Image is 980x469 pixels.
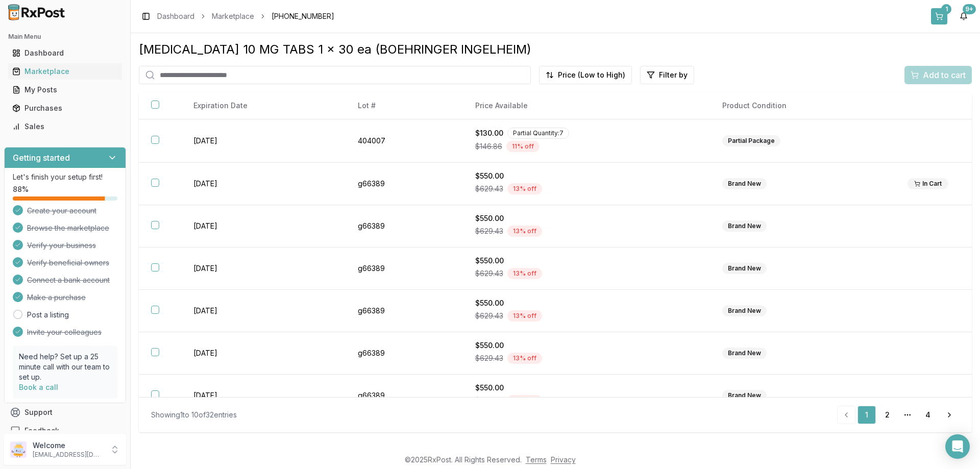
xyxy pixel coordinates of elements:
[931,8,947,24] button: 1
[722,178,767,189] div: Brand New
[12,66,118,77] div: Marketplace
[13,184,29,194] span: 88 %
[346,92,463,119] th: Lot #
[24,426,59,436] span: Feedback
[640,66,694,84] button: Filter by
[475,213,698,224] div: $550.00
[507,268,542,279] div: 13 % off
[539,66,632,84] button: Price (Low to High)
[506,141,540,152] div: 11 % off
[857,406,876,424] a: 1
[346,332,463,375] td: g66389
[955,8,972,24] button: 9+
[346,248,463,290] td: g66389
[475,383,698,393] div: $550.00
[181,248,345,290] td: [DATE]
[475,298,698,308] div: $550.00
[346,163,463,205] td: g66389
[941,4,951,14] div: 1
[8,62,122,81] a: Marketplace
[908,178,948,189] div: In Cart
[8,99,122,117] a: Purchases
[181,332,345,375] td: [DATE]
[12,103,118,113] div: Purchases
[27,327,102,337] span: Invite your colleagues
[475,256,698,266] div: $550.00
[4,422,126,440] button: Feedback
[507,395,542,406] div: 13 % off
[212,11,254,21] a: Marketplace
[551,455,576,464] a: Privacy
[8,81,122,99] a: My Posts
[475,226,503,236] span: $629.43
[8,117,122,136] a: Sales
[722,135,780,146] div: Partial Package
[346,375,463,417] td: g66389
[722,390,767,401] div: Brand New
[475,396,503,406] span: $629.43
[475,184,503,194] span: $629.43
[507,310,542,322] div: 13 % off
[722,220,767,232] div: Brand New
[27,258,109,268] span: Verify beneficial owners
[526,455,547,464] a: Terms
[659,70,688,80] span: Filter by
[558,70,625,80] span: Price (Low to High)
[475,128,698,139] div: $130.00
[945,434,970,459] div: Open Intercom Messenger
[10,441,27,458] img: User avatar
[722,263,767,274] div: Brand New
[12,121,118,132] div: Sales
[507,183,542,194] div: 13 % off
[181,375,345,417] td: [DATE]
[475,353,503,363] span: $629.43
[272,11,334,21] span: [PHONE_NUMBER]
[475,141,502,152] span: $146.86
[27,275,110,285] span: Connect a bank account
[27,223,109,233] span: Browse the marketplace
[4,45,126,61] button: Dashboard
[181,290,345,332] td: [DATE]
[8,44,122,62] a: Dashboard
[151,410,237,420] div: Showing 1 to 10 of 32 entries
[181,163,345,205] td: [DATE]
[27,240,96,251] span: Verify your business
[13,172,117,182] p: Let's finish your setup first!
[139,41,972,58] div: [MEDICAL_DATA] 10 MG TABS 1 x 30 ea (BOEHRINGER INGELHEIM)
[12,48,118,58] div: Dashboard
[181,92,345,119] th: Expiration Date
[19,383,58,391] a: Book a call
[475,340,698,351] div: $550.00
[4,118,126,135] button: Sales
[8,33,122,41] h2: Main Menu
[722,305,767,316] div: Brand New
[157,11,194,21] a: Dashboard
[346,119,463,163] td: 404007
[27,292,86,303] span: Make a purchase
[507,128,569,139] div: Partial Quantity: 7
[181,119,345,163] td: [DATE]
[475,311,503,321] span: $629.43
[4,82,126,98] button: My Posts
[4,100,126,116] button: Purchases
[722,348,767,359] div: Brand New
[157,11,334,21] nav: breadcrumb
[181,205,345,248] td: [DATE]
[12,85,118,95] div: My Posts
[4,63,126,80] button: Marketplace
[19,352,111,382] p: Need help? Set up a 25 minute call with our team to set up.
[33,440,104,451] p: Welcome
[346,205,463,248] td: g66389
[27,206,96,216] span: Create your account
[13,152,70,164] h3: Getting started
[33,451,104,459] p: [EMAIL_ADDRESS][DOMAIN_NAME]
[475,171,698,181] div: $550.00
[463,92,710,119] th: Price Available
[919,406,937,424] a: 4
[963,4,976,14] div: 9+
[4,4,69,20] img: RxPost Logo
[837,406,960,424] nav: pagination
[475,268,503,279] span: $629.43
[507,353,542,364] div: 13 % off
